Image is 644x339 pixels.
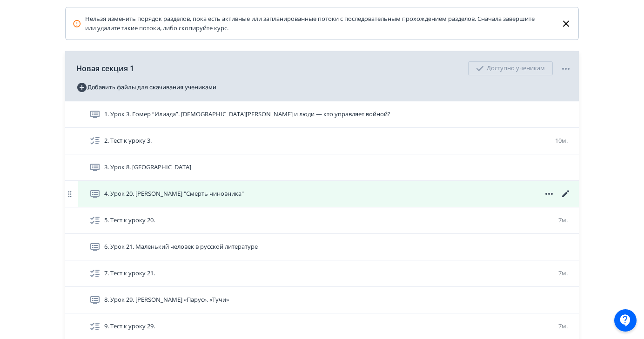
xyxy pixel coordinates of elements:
[468,61,553,75] div: Доступно ученикам
[65,154,579,181] div: 3. Урок 8. [GEOGRAPHIC_DATA]
[104,163,191,172] span: 3. Урок 8. Калевала
[65,234,579,260] div: 6. Урок 21. Маленький человек в русской литературе
[65,128,579,154] div: 2. Тест к уроку 3.10м.
[65,287,579,313] div: 8. Урок 29. [PERSON_NAME] «Парус», «Тучи»
[558,216,568,224] span: 7м.
[558,322,568,330] span: 7м.
[65,207,579,234] div: 5. Тест к уроку 20.7м.
[65,181,579,207] div: 4. Урок 20. [PERSON_NAME] "Смерть чиновника"
[558,269,568,277] span: 7м.
[73,14,546,33] div: Нельзя изменить порядок разделов, пока есть активные или запланированные потоки с последовательны...
[65,101,579,128] div: 1. Урок 3. Гомер “Илиада”. [DEMOGRAPHIC_DATA][PERSON_NAME] и люди — кто управляет войной?
[104,322,155,331] span: 9. Тест к уроку 29.
[104,189,244,199] span: 4. Урок 20. А.П. Чехов "Смерть чиновника"
[104,242,258,252] span: 6. Урок 21. Маленький человек в русской литературе
[104,269,155,278] span: 7. Тест к уроку 21.
[76,80,216,95] button: Добавить файлы для скачивания учениками
[555,136,568,145] span: 10м.
[104,216,155,225] span: 5. Тест к уроку 20.
[104,295,229,305] span: 8. Урок 29. М.Ю. Лермонтов «Парус», «Тучи»
[104,110,390,119] span: 1. Урок 3. Гомер “Илиада”. Боги Олимпа и люди — кто управляет войной?
[76,63,134,74] span: Новая секция 1
[65,260,579,287] div: 7. Тест к уроку 21.7м.
[104,136,152,146] span: 2. Тест к уроку 3.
